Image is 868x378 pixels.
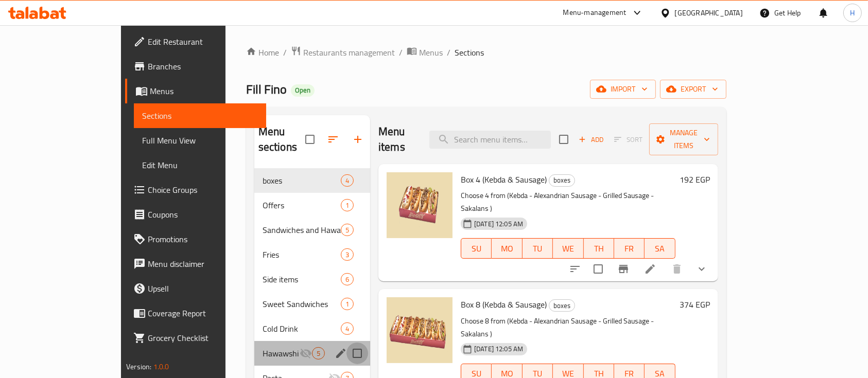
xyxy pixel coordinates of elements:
[575,132,607,148] span: Add item
[254,193,370,218] div: Offers1
[254,316,370,341] div: Cold Drink4
[333,346,349,361] button: edit
[618,241,640,256] span: FR
[341,174,354,187] div: items
[680,172,710,187] h6: 192 EGP
[291,46,395,59] a: Restaurants management
[321,127,345,152] span: Sort sections
[588,241,610,256] span: TH
[689,257,714,281] button: show more
[341,199,354,211] div: items
[649,241,671,256] span: SA
[254,168,370,193] div: boxes4
[125,227,266,251] a: Promotions
[341,298,354,310] div: items
[399,46,403,59] li: /
[527,241,549,256] span: TU
[341,225,353,235] span: 5
[263,322,341,335] span: Cold Drink
[291,84,315,97] div: Open
[345,127,370,152] button: Add section
[341,322,354,335] div: items
[598,83,648,96] span: import
[341,324,353,334] span: 4
[657,127,710,152] span: Manage items
[696,263,708,275] svg: Show Choices
[607,132,649,148] span: Select section first
[148,258,258,270] span: Menu disclaimer
[125,251,266,276] a: Menu disclaimer
[575,132,607,148] button: Add
[584,238,614,259] button: TH
[461,315,675,340] p: Choose 8 from (Kebda - Alexandrian Sausage - Grilled Sausage - Sakalans )
[496,241,518,256] span: MO
[254,292,370,316] div: Sweet Sandwiches1
[680,297,710,312] h6: 374 EGP
[341,275,353,284] span: 6
[470,344,527,354] span: [DATE] 12:05 AM
[303,46,395,59] span: Restaurants management
[263,298,341,310] span: Sweet Sandwiches
[134,153,266,177] a: Edit Menu
[263,347,300,359] span: Hawawshi
[263,248,341,261] div: Fries
[563,257,587,281] button: sort-choices
[125,301,266,326] a: Coverage Report
[148,233,258,245] span: Promotions
[134,103,266,128] a: Sections
[461,297,547,312] span: Box 8 (Kebda & Sausage)
[341,250,353,260] span: 3
[142,110,258,122] span: Sections
[549,299,575,312] div: boxes
[263,174,341,187] span: boxes
[563,7,627,19] div: Menu-management
[299,129,321,150] span: Select all sections
[668,83,718,96] span: export
[341,176,353,186] span: 4
[387,172,453,238] img: Box 4 (Kebda & Sausage)
[660,80,726,99] button: export
[148,35,258,48] span: Edit Restaurant
[665,257,689,281] button: delete
[465,241,488,256] span: SU
[378,124,417,155] h2: Menu items
[125,29,266,54] a: Edit Restaurant
[142,159,258,171] span: Edit Menu
[125,326,266,350] a: Grocery Checklist
[644,263,656,275] a: Edit menu item
[553,238,583,259] button: WE
[461,238,492,259] button: SU
[492,238,522,259] button: MO
[246,46,726,59] nav: breadcrumb
[258,124,305,155] h2: Menu sections
[611,257,636,281] button: Branch-specific-item
[263,199,341,211] span: Offers
[461,189,675,215] p: Choose 4 from (Kebda - Alexandrian Sausage - Grilled Sausage - Sakalans )
[587,258,609,280] span: Select to update
[142,134,258,147] span: Full Menu View
[254,267,370,292] div: Side items6
[263,273,341,285] div: Side items
[523,238,553,259] button: TU
[614,238,645,259] button: FR
[125,202,266,227] a: Coupons
[341,299,353,309] span: 1
[590,80,656,99] button: import
[246,78,287,101] span: Fill Fino
[557,241,579,256] span: WE
[549,174,575,186] span: boxes
[553,129,575,150] span: Select section
[675,7,743,19] div: [GEOGRAPHIC_DATA]
[134,128,266,153] a: Full Menu View
[649,123,718,155] button: Manage items
[645,238,675,259] button: SA
[461,172,547,187] span: Box 4 (Kebda & Sausage)
[312,347,325,359] div: items
[429,131,551,149] input: search
[341,273,354,285] div: items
